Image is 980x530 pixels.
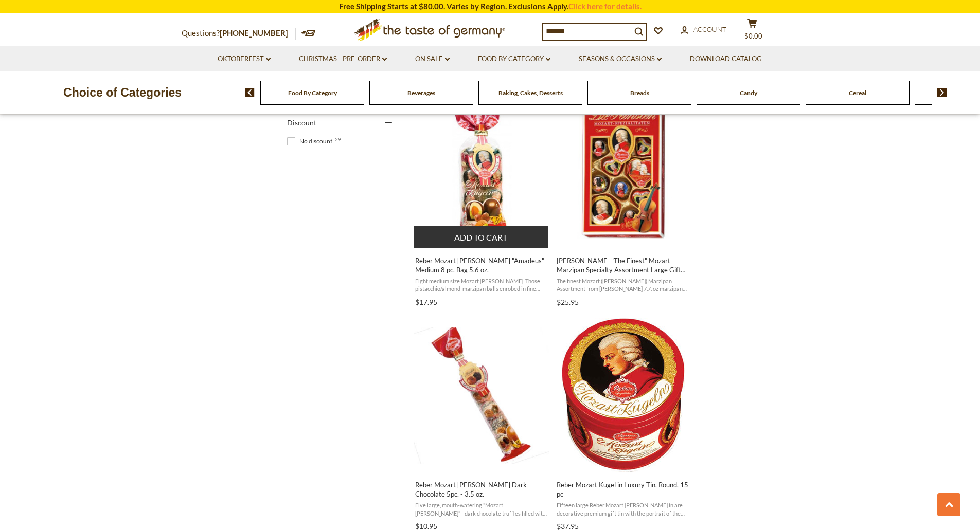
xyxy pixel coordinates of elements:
img: Reber Dark Chocolate Marizpan Truffles 5pc. [414,327,550,464]
a: Account [681,24,726,35]
span: Reber Mozart [PERSON_NAME] "Amadeus" Medium 8 pc. Bag 5.6 oz. [415,256,548,275]
img: Reber Mozart Kugel in Luxury Tin, Round, 15 pc [562,318,685,472]
span: [PERSON_NAME] "The Finest" Mozart Marzipan Specialty Assortment Large Gift Box 7.7 oz [557,256,690,275]
a: Food By Category [478,53,550,65]
a: [PHONE_NUMBER] [220,28,288,38]
span: $0.00 [744,32,762,40]
button: $0.00 [737,19,768,44]
span: $25.95 [557,298,579,306]
span: Account [693,25,726,33]
a: Reber Mozart Kugel [414,94,550,310]
a: Reber [555,94,691,310]
a: Click here for details. [568,2,642,11]
a: Oktoberfest [218,53,271,65]
a: Beverages [407,89,435,97]
a: Seasons & Occasions [579,53,662,65]
a: On Sale [415,53,450,65]
a: Christmas - PRE-ORDER [299,53,387,65]
img: next arrow [937,88,947,97]
span: Five large, mouth-watering "Mozart [PERSON_NAME]" - dark chocolate truffles filled with nougat an... [415,501,548,517]
a: Breads [630,89,649,97]
img: Reber Mozart Kugel Medium 8 pc. Bag [414,103,550,240]
a: Candy [740,89,757,97]
span: 29 [335,137,341,142]
img: previous arrow [245,88,255,97]
span: Eight medium size Mozart [PERSON_NAME]. Those pistacchio/almond-marzipan balls enrobed in fine ch... [415,277,548,293]
img: Reber Mozart Marzipan Specialty Assortment Large Gift Box [555,103,691,240]
span: Reber Mozart Kugel in Luxury Tin, Round, 15 pc [557,480,690,499]
span: No discount [287,137,335,146]
a: Cereal [849,89,866,97]
span: The finest Mozart ([PERSON_NAME]) Marzipan Assortment from [PERSON_NAME] 7.7. oz marzipan enrobed... [557,277,690,293]
a: Food By Category [288,89,337,97]
p: Questions? [182,27,296,40]
a: Baking, Cakes, Desserts [498,89,563,97]
span: Discount [287,118,316,127]
span: Fifteen large Reber Mozart [PERSON_NAME] in are decorative premium gift tin with the portrait of ... [557,501,690,517]
span: $17.95 [415,298,437,306]
span: Reber Mozart [PERSON_NAME] Dark Chocolate 5pc. - 3.5 oz. [415,480,548,499]
a: Download Catalog [690,53,762,65]
button: Add to cart [414,226,549,248]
